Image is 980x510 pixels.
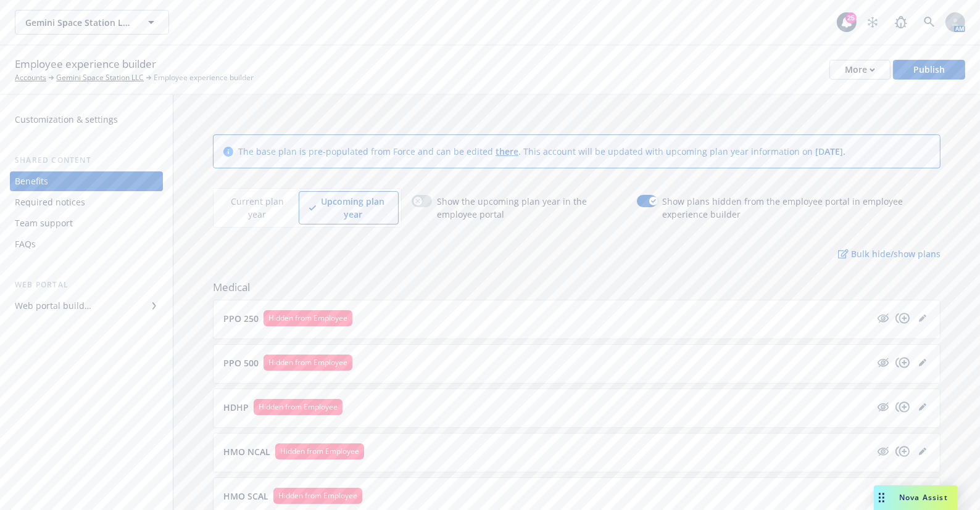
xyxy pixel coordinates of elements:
p: HDHP [223,401,249,414]
span: Show the upcoming plan year in the employee portal [437,195,627,221]
div: Required notices [15,192,85,212]
span: [DATE] . [815,146,845,157]
a: Web portal builder [10,296,163,316]
div: Team support [15,213,73,233]
div: Benefits [15,171,48,191]
p: PPO 250 [223,312,259,325]
span: Hidden from Employee [278,490,357,501]
span: Hidden from Employee [259,401,338,413]
div: FAQs [15,234,36,254]
a: copyPlus [895,400,910,414]
p: Upcoming plan year [317,195,388,221]
div: Web portal [10,279,163,291]
button: Nova Assist [874,485,958,510]
button: PPO 500Hidden from Employee [223,355,871,371]
p: HMO NCAL [223,445,270,458]
button: Publish [893,60,965,80]
div: Shared content [10,154,163,167]
span: Hidden from Employee [268,313,347,324]
a: Gemini Space Station LLC [56,72,144,83]
span: Medical [213,280,941,295]
span: Hidden from Employee [268,357,347,368]
a: hidden [876,311,891,326]
a: Stop snowing [860,10,885,35]
div: Web portal builder [15,296,91,316]
div: 25 [845,12,857,23]
span: The base plan is pre-populated from Force and can be edited [238,146,496,157]
div: Publish [913,60,945,79]
button: More [829,60,891,80]
span: Nova Assist [899,492,948,503]
a: copyPlus [895,355,910,370]
span: Employee experience builder [15,56,156,72]
button: PPO 250Hidden from Employee [223,310,871,326]
p: PPO 500 [223,356,259,369]
a: editPencil [915,311,930,326]
a: FAQs [10,234,163,254]
a: there [496,146,518,157]
a: Customization & settings [10,110,163,130]
p: HMO SCAL [223,490,268,503]
a: Required notices [10,192,163,212]
a: Search [917,10,942,35]
button: HDHPHidden from Employee [223,399,871,415]
a: Report a Bug [889,10,913,35]
a: editPencil [915,444,930,459]
p: Bulk hide/show plans [838,247,941,260]
div: More [845,60,875,79]
span: Employee experience builder [154,72,254,83]
a: hidden [876,400,891,414]
a: copyPlus [895,311,910,326]
a: hidden [876,444,891,459]
button: HMO NCALHidden from Employee [223,443,871,459]
button: HMO SCALHidden from Employee [223,488,871,504]
a: editPencil [915,355,930,370]
span: Hidden from Employee [280,446,359,457]
span: Gemini Space Station LLC [25,16,132,29]
a: editPencil [915,400,930,414]
div: Customization & settings [15,110,118,130]
div: Drag to move [874,485,889,510]
button: Gemini Space Station LLC [15,10,169,35]
a: Benefits [10,171,163,191]
span: . This account will be updated with upcoming plan year information on [518,146,815,157]
a: Accounts [15,72,46,83]
p: Current plan year [226,195,288,221]
a: Team support [10,213,163,233]
span: Show plans hidden from the employee portal in employee experience builder [662,195,941,221]
a: copyPlus [895,444,910,459]
a: hidden [876,355,891,370]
